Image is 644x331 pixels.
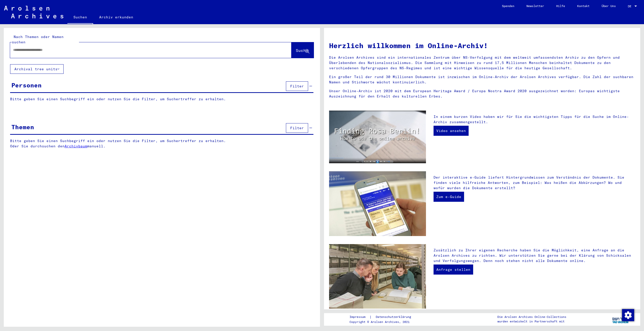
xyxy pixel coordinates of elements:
img: video.jpg [329,111,426,163]
img: yv_logo.png [611,313,630,325]
a: Video ansehen [434,126,469,136]
p: Ein großer Teil der rund 30 Millionen Dokumente ist inzwischen im Online-Archiv der Arolsen Archi... [329,74,635,85]
img: inquiries.jpg [329,244,426,309]
a: Impressum [350,314,369,320]
img: eguide.jpg [329,171,426,236]
a: Anfrage stellen [434,264,473,275]
p: Die Arolsen Archives Online-Collections [497,315,566,319]
button: Suche [291,42,314,58]
span: DE [628,5,633,8]
p: wurden entwickelt in Partnerschaft mit [497,319,566,324]
a: Datenschutzerklärung [372,314,417,320]
h1: Herzlich willkommen im Online-Archiv! [329,40,635,51]
a: Archivbaum [65,144,87,148]
p: Bitte geben Sie einen Suchbegriff ein oder nutzen Sie die Filter, um Suchertreffer zu erhalten. O... [10,138,314,149]
div: Personen [11,81,42,90]
span: Suche [296,48,308,53]
p: Unser Online-Archiv ist 2020 mit dem European Heritage Award / Europa Nostra Award 2020 ausgezeic... [329,88,635,99]
p: Die Arolsen Archives sind ein internationales Zentrum über NS-Verfolgung mit dem weltweit umfasse... [329,55,635,71]
p: Bitte geben Sie einen Suchbegriff ein oder nutzen Sie die Filter, um Suchertreffer zu erhalten. [10,96,313,102]
div: Zustimmung ändern [622,309,634,321]
button: Archival tree units [10,64,64,74]
div: Themen [11,122,34,131]
mat-label: Nach Themen oder Namen suchen [12,35,64,44]
div: | [350,314,417,320]
p: In einem kurzen Video haben wir für Sie die wichtigsten Tipps für die Suche im Online-Archiv zusa... [434,114,635,125]
button: Filter [286,81,308,91]
button: Filter [286,123,308,133]
p: Zusätzlich zu Ihrer eigenen Recherche haben Sie die Möglichkeit, eine Anfrage an die Arolsen Arch... [434,248,635,263]
a: Suchen [67,11,93,24]
span: Filter [290,126,304,130]
p: Der interaktive e-Guide liefert Hintergrundwissen zum Verständnis der Dokumente. Sie finden viele... [434,175,635,191]
a: Archiv erkunden [93,11,139,23]
img: Zustimmung ändern [622,309,634,321]
a: Zum e-Guide [434,192,464,202]
p: Copyright © Arolsen Archives, 2021 [350,320,417,324]
img: Arolsen_neg.svg [4,6,63,18]
span: Filter [290,84,304,88]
